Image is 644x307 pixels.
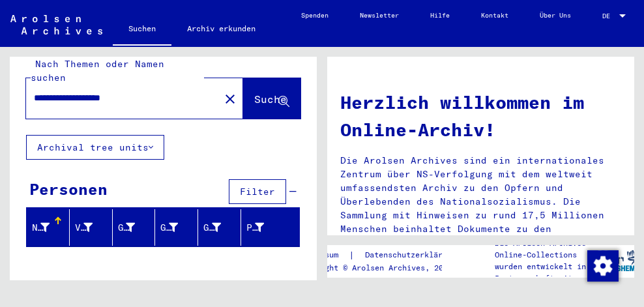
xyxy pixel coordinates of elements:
[10,15,102,35] img: Arolsen_neg.svg
[171,13,271,44] a: Archiv erkunden
[602,12,617,20] span: DE
[355,248,472,262] a: Datenschutzerklärung
[495,261,596,284] p: wurden entwickelt in Partnerschaft mit
[229,179,286,204] button: Filter
[113,13,171,47] a: Suchen
[26,135,164,160] button: Archival tree units
[246,221,264,235] div: Prisoner #
[243,78,300,119] button: Suche
[160,221,178,235] div: Geburt‏
[217,85,243,111] button: Clear
[113,209,156,246] mat-header-cell: Geburtsname
[297,248,472,262] div: |
[29,177,108,201] div: Personen
[118,217,155,238] div: Geburtsname
[340,154,621,277] p: Die Arolsen Archives sind ein internationales Zentrum über NS-Verfolgung mit dem weltweit umfasse...
[70,209,113,246] mat-header-cell: Vorname
[31,58,164,83] mat-label: Nach Themen oder Namen suchen
[254,93,287,106] span: Suche
[160,217,198,238] div: Geburt‏
[203,217,241,238] div: Geburtsdatum
[587,250,619,282] img: Zustimmung ändern
[297,262,472,274] p: Copyright © Arolsen Archives, 2021
[203,221,221,235] div: Geburtsdatum
[198,209,241,246] mat-header-cell: Geburtsdatum
[495,237,596,261] p: Die Arolsen Archives Online-Collections
[75,217,112,238] div: Vorname
[27,209,70,246] mat-header-cell: Nachname
[32,221,50,235] div: Nachname
[32,217,69,238] div: Nachname
[222,91,238,107] mat-icon: close
[240,186,275,197] span: Filter
[587,250,618,281] div: Zustimmung ändern
[246,217,284,238] div: Prisoner #
[118,221,136,235] div: Geburtsname
[340,89,621,143] h1: Herzlich willkommen im Online-Archiv!
[155,209,198,246] mat-header-cell: Geburt‏
[241,209,299,246] mat-header-cell: Prisoner #
[75,221,93,235] div: Vorname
